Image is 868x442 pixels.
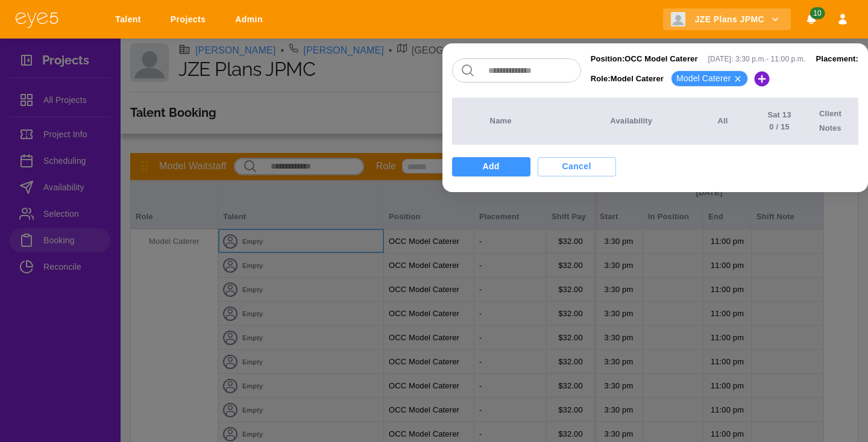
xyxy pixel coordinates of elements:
[591,53,698,65] p: Position: OCC Model Caterer
[227,8,275,31] a: Admin
[591,73,664,85] p: Role: Model Caterer
[708,54,806,64] p: [DATE] : 3:30 p.m. - 11:00 p.m.
[538,157,616,176] button: Cancel
[14,11,59,28] img: eye5
[600,98,696,145] th: Availability
[676,72,731,85] p: Model Caterer
[480,98,601,145] th: Name
[759,121,800,133] p: 0 / 15
[800,8,822,31] button: Notifications
[810,98,858,145] th: Client Notes
[671,12,685,26] img: Client logo
[663,8,791,31] button: JZE Plans JPMC
[810,7,825,19] span: 10
[759,109,800,121] p: Sat 13
[107,8,153,31] a: Talent
[163,8,218,31] a: Projects
[696,98,749,145] th: All
[452,157,530,176] button: Add
[816,53,858,65] p: Placement:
